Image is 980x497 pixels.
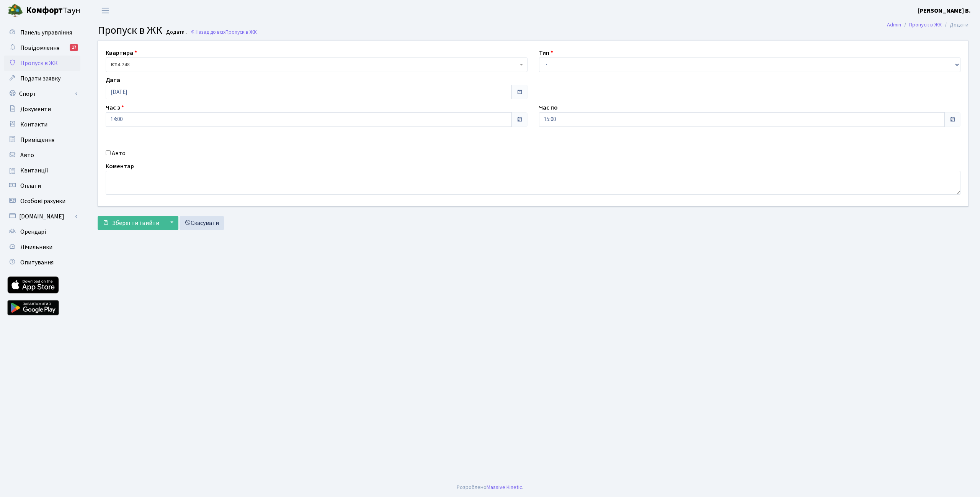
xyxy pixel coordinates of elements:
span: Пропуск в ЖК [20,59,58,67]
button: Зберегти і вийти [98,216,164,230]
li: Додати [942,21,969,29]
b: Комфорт [26,4,63,16]
span: Документи [20,105,51,113]
nav: breadcrumb [875,17,980,33]
a: Пропуск в ЖК [909,21,942,29]
b: [PERSON_NAME] В. [918,7,971,15]
span: Авто [20,151,34,159]
a: Документи [4,102,80,117]
a: Оплати [4,178,80,194]
span: Панель управління [20,28,72,37]
label: Авто [112,149,126,158]
span: <b>КТ</b>&nbsp;&nbsp;&nbsp;&nbsp;4-248 [111,61,518,69]
span: Лічильники [20,243,52,251]
a: Повідомлення17 [4,40,80,56]
button: Переключити навігацію [96,4,115,17]
a: Контакти [4,117,80,132]
a: Admin [887,21,901,29]
span: Опитування [20,258,54,267]
a: [PERSON_NAME] В. [918,6,971,15]
span: Зберегти і вийти [112,219,159,227]
small: Додати . [165,29,187,36]
span: Таун [26,4,80,17]
span: Повідомлення [20,44,59,52]
a: Лічильники [4,239,80,255]
label: Дата [106,75,120,85]
span: Квитанції [20,166,48,175]
label: Квартира [106,48,137,57]
label: Час з [106,103,124,112]
a: Подати заявку [4,71,80,86]
label: Час по [539,103,558,112]
a: Massive Kinetic [487,483,522,491]
a: Скасувати [180,216,224,230]
a: Панель управління [4,25,80,40]
a: Спорт [4,86,80,102]
span: Пропуск в ЖК [225,28,257,36]
a: Опитування [4,255,80,270]
a: Приміщення [4,132,80,148]
span: Подати заявку [20,74,60,83]
img: logo.png [8,3,23,18]
span: Орендарі [20,228,46,236]
span: <b>КТ</b>&nbsp;&nbsp;&nbsp;&nbsp;4-248 [106,57,528,72]
b: КТ [111,61,118,69]
a: Авто [4,148,80,163]
label: Тип [539,48,553,57]
span: Пропуск в ЖК [98,23,162,38]
div: Розроблено . [457,483,523,492]
a: Назад до всіхПропуск в ЖК [190,28,257,36]
a: [DOMAIN_NAME] [4,209,80,224]
a: Квитанції [4,163,80,178]
span: Особові рахунки [20,197,65,205]
span: Контакти [20,120,47,129]
label: Коментар [106,162,134,171]
a: Орендарі [4,224,80,239]
a: Особові рахунки [4,194,80,209]
span: Приміщення [20,136,54,144]
div: 17 [70,44,78,51]
a: Пропуск в ЖК [4,56,80,71]
span: Оплати [20,182,41,190]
